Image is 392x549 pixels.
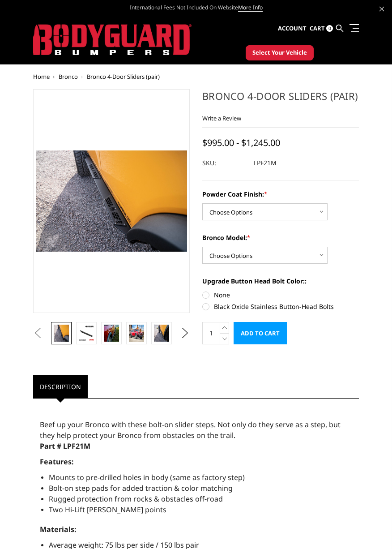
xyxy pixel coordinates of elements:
dt: SKU: [202,155,247,171]
input: Add to Cart [234,322,287,344]
button: Next [179,326,192,340]
a: Bronco [59,73,78,81]
label: Black Oxide Stainless Button-Head Bolts [202,302,359,311]
span: $995.00 - $1,245.00 [202,137,280,149]
span: 0 [326,25,333,32]
span: Part # LPF21M [40,441,90,451]
img: Bronco 4-Door Sliders (pair) [104,325,119,342]
a: Description [33,375,88,398]
span: Beef up your Bronco with these bolt-on slider steps. Not only do they serve as a step, but they h... [40,420,341,440]
a: Home [33,73,50,81]
label: Upgrade Button Head Bolt Color:: [202,276,359,286]
img: BODYGUARD BUMPERS [33,24,192,56]
h1: Bronco 4-Door Sliders (pair) [202,89,359,109]
span: Materials: [40,524,77,534]
img: Bronco 4-Door Sliders (pair) [154,325,169,342]
a: Bronco 4-Door Sliders (pair) [33,89,190,313]
img: Bronco 4-Door Sliders (pair) [79,325,94,342]
button: Previous [31,326,44,340]
span: Account [278,24,307,32]
span: Select Your Vehicle [252,48,307,57]
button: Select Your Vehicle [246,45,314,60]
a: Write a Review [202,114,241,122]
a: Cart 0 [310,17,333,41]
span: Two Hi-Lift [PERSON_NAME] points [49,505,166,515]
img: Bronco 4-Door Sliders (pair) [54,325,69,342]
label: Bronco Model: [202,233,359,242]
span: Mounts to pre-drilled holes in body (same as factory step) [49,472,245,482]
span: Rugged protection from rocks & obstacles off-road [49,494,223,504]
img: Bronco 4-Door Sliders (pair) [36,150,187,251]
label: None [202,290,359,300]
a: More Info [238,4,263,12]
span: Features: [40,457,74,467]
span: Bolt-on step pads for added traction & color matching [49,483,233,493]
span: Cart [310,24,325,32]
span: Bronco 4-Door Sliders (pair) [87,73,160,81]
dd: LPF21M [254,155,277,171]
label: Powder Coat Finish: [202,189,359,199]
img: Bronco 4-Door Sliders (pair) [129,325,144,342]
a: Account [278,17,307,41]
